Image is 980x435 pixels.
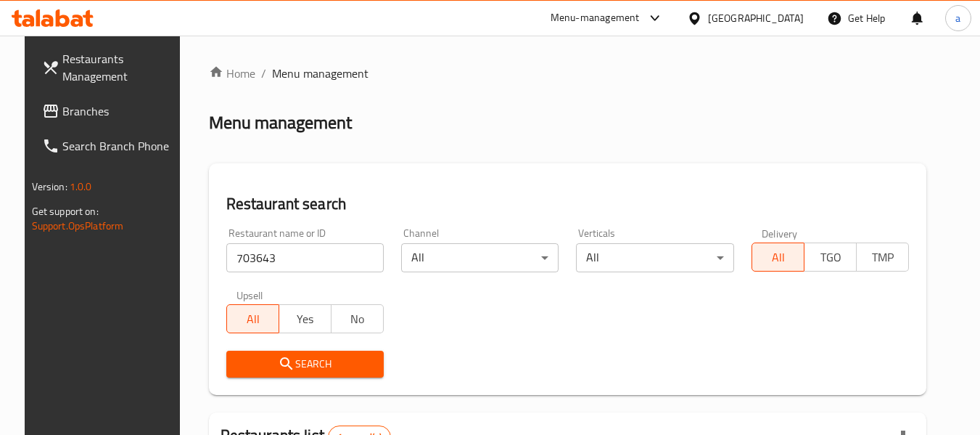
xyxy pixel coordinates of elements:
[30,41,189,94] a: Restaurants Management
[337,309,378,330] span: No
[810,247,851,268] span: TGO
[62,50,177,85] span: Restaurants Management
[285,309,326,330] span: Yes
[209,65,255,82] a: Home
[708,10,804,26] div: [GEOGRAPHIC_DATA]
[804,243,857,272] button: TGO
[233,309,273,330] span: All
[758,247,799,268] span: All
[856,243,909,272] button: TMP
[226,351,384,378] button: Search
[279,304,332,333] button: Yes
[30,94,189,129] a: Branches
[226,193,910,215] h2: Restaurant search
[955,10,960,26] span: a
[551,9,640,27] div: Menu-management
[261,65,266,82] li: /
[272,65,368,82] span: Menu management
[62,137,177,155] span: Search Branch Phone
[70,177,92,196] span: 1.0.0
[752,243,804,272] button: All
[32,202,99,221] span: Get support on:
[762,228,798,238] label: Delivery
[236,290,263,300] label: Upsell
[32,177,67,196] span: Version:
[331,304,384,333] button: No
[862,247,903,268] span: TMP
[209,65,927,82] nav: breadcrumb
[238,355,372,373] span: Search
[32,216,124,235] a: Support.OpsPlatform
[576,243,733,272] div: All
[226,304,279,333] button: All
[30,129,189,163] a: Search Branch Phone
[62,102,177,120] span: Branches
[209,111,352,134] h2: Menu management
[401,243,559,272] div: All
[226,243,384,272] input: Search for restaurant name or ID..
